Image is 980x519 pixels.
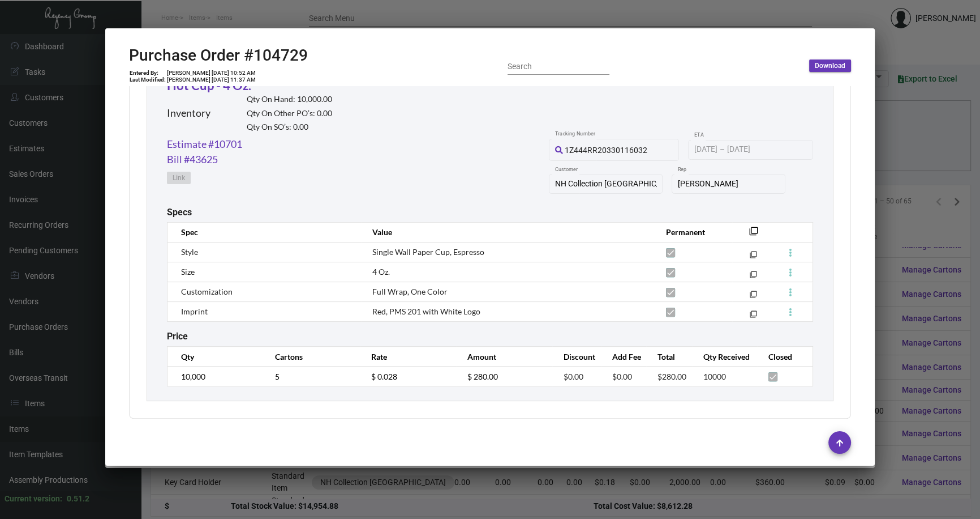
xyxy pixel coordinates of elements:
h2: Qty On Hand: 10,000.00 [247,95,332,104]
td: Last Modified: [129,76,166,83]
th: Closed [757,347,813,367]
a: Hot Cup - 4 Oz. [167,78,251,93]
input: End date [727,145,781,154]
span: $0.00 [564,372,583,381]
span: 4 Oz. [372,267,390,276]
div: Current version: [5,493,62,505]
input: Start date [694,145,717,154]
h2: Price [167,331,188,342]
span: Size [181,267,195,276]
td: [PERSON_NAME] [DATE] 11:37 AM [166,76,256,83]
h2: Qty On SO’s: 0.00 [247,122,332,132]
span: Red, PMS 201 with White Logo [372,307,480,316]
button: Link [167,172,191,184]
td: [PERSON_NAME] [DATE] 10:52 AM [166,70,256,76]
span: Download [815,61,845,71]
th: Rate [360,347,456,367]
h2: Specs [167,207,192,218]
span: – [720,145,725,154]
mat-icon: filter_none [750,253,757,261]
th: Discount [552,347,601,367]
h2: Inventory [167,107,210,120]
h2: Qty On Other PO’s: 0.00 [247,109,332,118]
a: Bill #43625 [167,152,218,167]
mat-icon: filter_none [750,293,757,300]
span: Link [173,173,185,183]
div: 0.51.2 [67,493,89,505]
mat-icon: filter_none [750,273,757,280]
span: $280.00 [657,372,686,381]
h2: Purchase Order #104729 [129,46,308,65]
span: Single Wall Paper Cup, Espresso [372,247,484,257]
th: Spec [167,222,361,242]
th: Total [646,347,691,367]
span: Customization [181,287,233,296]
th: Add Fee [601,347,646,367]
mat-icon: filter_none [749,230,758,239]
th: Qty [167,347,264,367]
mat-icon: filter_none [750,313,757,320]
span: $0.00 [612,372,632,381]
span: Style [181,247,198,257]
th: Permanent [655,222,732,242]
a: Estimate #10701 [167,137,242,152]
button: Download [809,59,851,72]
th: Value [361,222,655,242]
th: Cartons [264,347,360,367]
th: Amount [456,347,552,367]
span: Imprint [181,307,208,316]
span: 1Z444RR20330116032 [565,146,647,155]
span: Full Wrap, One Color [372,287,448,296]
td: Entered By: [129,70,166,76]
span: 10000 [703,372,726,381]
th: Qty Received [692,347,758,367]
